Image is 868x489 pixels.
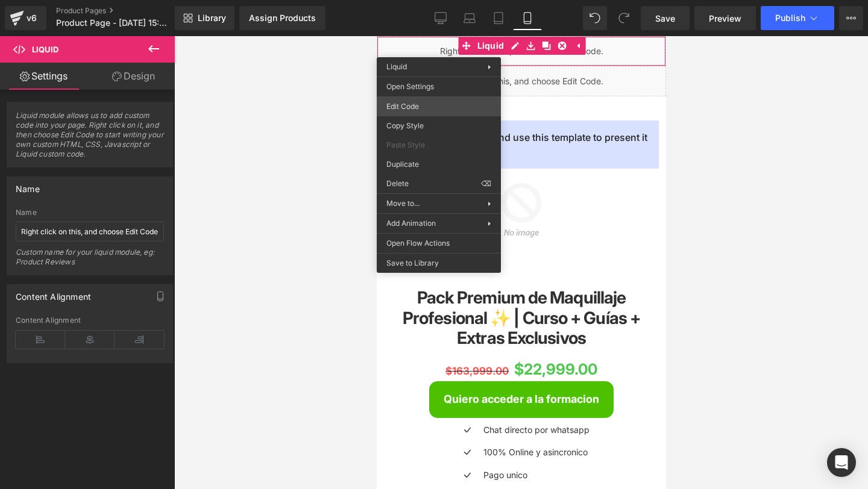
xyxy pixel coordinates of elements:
[386,258,491,269] span: Save to Library
[761,6,834,30] button: Publish
[16,285,91,302] div: Content Alignment
[655,12,675,25] span: Save
[193,1,209,19] a: Expand / Collapse
[5,6,46,30] a: v6
[198,13,226,23] span: Library
[612,6,636,30] button: Redo
[107,387,213,400] p: Chat directo por whatsapp
[481,178,491,189] span: ⌫
[56,6,195,16] a: Product Pages
[455,6,484,30] a: Laptop
[249,13,316,23] div: Assign Products
[16,208,164,217] div: Name
[107,410,213,423] p: 100% Online y asincronico
[513,6,542,30] a: Mobile
[386,81,491,92] span: Open Settings
[386,238,491,249] span: Open Flow Actions
[162,1,177,19] a: Clone Module
[52,345,237,382] button: Quiero acceder a la formacion
[137,321,221,345] span: $22,999.00
[90,63,177,90] a: Design
[386,178,481,189] span: Delete
[484,6,513,30] a: Tablet
[175,6,234,30] a: New Library
[98,1,131,19] span: Liquid
[775,13,805,23] span: Publish
[146,1,162,19] a: Save module
[386,101,491,112] span: Edit Code
[386,120,491,131] span: Copy Style
[24,10,39,26] div: v6
[16,111,164,167] span: Liquid module allows us to add custom code into your page. Right click on it, and then choose Edi...
[69,329,132,341] span: $163,999.00
[15,252,274,313] a: Pack Premium de Maquillaje Profesional ✨ | Curso + Guías + Extras Exclusivos
[827,448,856,477] div: Open Intercom Messenger
[38,94,272,123] span: and use this template to present it on live store
[56,18,172,28] span: Product Page - [DATE] 15:33:13
[16,177,40,194] div: Name
[32,45,58,54] span: Liquid
[386,140,491,151] span: Paste Style
[386,198,488,209] span: Move to...
[839,6,863,30] button: More
[16,316,164,325] div: Content Alignment
[386,62,407,71] span: Liquid
[694,6,756,30] a: Preview
[38,95,116,107] span: Assign a product
[709,12,741,25] span: Preview
[426,6,455,30] a: Desktop
[583,6,607,30] button: Undo
[67,96,222,252] img: Pack Premium de Maquillaje Profesional ✨ | Curso + Guías + Extras Exclusivos
[386,218,488,229] span: Add Animation
[16,248,164,275] div: Custom name for your liquid module, eg: Product Reviews
[177,1,193,19] a: Delete Module
[67,357,222,369] span: Quiero acceder a la formacion
[386,159,491,170] span: Duplicate
[107,432,213,446] p: Pago unico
